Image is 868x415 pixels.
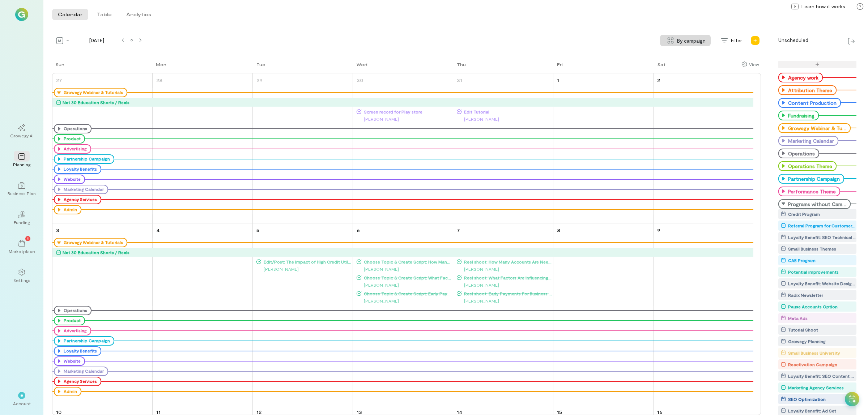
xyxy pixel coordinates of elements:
a: Saturday [654,61,667,73]
span: Choose Topic & Create Script: How Many Accounts Are Needed To Establish Business Credit [362,259,452,265]
div: Website [54,356,85,366]
div: View [749,61,759,68]
div: Operations Theme [778,161,837,171]
div: Fundraising [778,111,819,120]
a: Funding [9,205,35,231]
div: Website [54,175,85,184]
a: Planning [9,147,35,173]
div: Advertising [62,328,87,334]
span: Screen record for Play store [362,109,452,115]
span: By campaign [677,37,706,44]
div: Content Production [786,100,837,106]
td: August 5, 2025 [253,223,353,405]
td: August 4, 2025 [153,223,253,405]
a: Marketplace [9,234,35,260]
div: Marketing Calendar [54,367,108,376]
div: Marketing Agency Services [788,384,844,391]
div: Attribution Theme [778,85,837,95]
div: Unscheduled [761,35,808,46]
a: July 29, 2025 [255,75,264,85]
div: Show columns [740,59,761,69]
div: Operations Theme [786,163,832,169]
div: Product [62,318,81,324]
span: Edit Tutorial [462,109,552,115]
span: Choose Topic & Create Script: Early Payments For Business Credit? Proceed with Caution! [362,291,452,296]
div: Agency Services [62,378,97,384]
div: Agency Services [54,377,101,386]
div: Tutorial Shoot [788,326,818,333]
a: Growegy AI [9,118,35,144]
div: [PERSON_NAME] [357,297,452,304]
div: Partnership Campaign [778,174,844,184]
td: July 30, 2025 [353,73,453,223]
div: [PERSON_NAME] [457,297,552,304]
a: August 5, 2025 [255,225,261,235]
a: July 27, 2025 [55,75,64,85]
a: July 30, 2025 [355,75,365,85]
span: Edit/Post: The Impact of High Credit Utilization on Business Credit [261,259,352,265]
div: [PERSON_NAME] [357,281,452,288]
span: 1 [27,235,29,241]
button: Analytics [120,9,157,20]
div: Referral Program for Customers and Other [788,222,856,229]
div: Planning [13,162,30,167]
div: Partnership Campaign [786,176,840,182]
div: [PERSON_NAME] [457,281,552,288]
div: Product [54,134,85,144]
span: Choose Topic & Create Script: What Factors Are Influencing Your Business Credit Score? [362,275,452,281]
div: Marketing Calendar [54,185,108,194]
div: Marketing Calendar [778,136,838,146]
div: CAB Program [788,257,816,264]
a: August 3, 2025 [55,225,61,235]
div: Performance Theme [778,187,840,196]
div: Loyalty Benefits [54,346,101,356]
div: Potential improvements [788,268,839,275]
div: Operations [62,126,87,132]
td: August 7, 2025 [453,223,553,405]
div: Mon [156,61,166,67]
div: Loyalty Benefit: SEO Technical Review [788,234,856,241]
div: Funding [14,219,30,225]
a: Tuesday [253,61,267,73]
div: [PERSON_NAME] [256,265,352,273]
div: Sat [658,61,666,67]
div: Pause Accounts Option [788,303,838,310]
div: SEO Optimization [788,395,826,403]
div: Marketing Calendar [62,368,104,374]
div: Growegy Webinar & Tutorials [54,238,127,247]
div: Thu [457,61,466,67]
div: Wed [357,61,367,67]
div: Loyalty Benefits [62,166,97,172]
div: Advertising [62,146,87,152]
div: Sun [56,61,64,67]
td: August 1, 2025 [553,73,653,223]
a: August 9, 2025 [656,225,662,235]
td: August 8, 2025 [553,223,653,405]
div: Marketing Calendar [62,187,104,192]
a: Wednesday [353,61,369,73]
span: Learn how it works [801,3,845,10]
div: Operations [786,150,815,157]
div: Loyalty Benefit: Ad Set [788,407,836,414]
div: Agency Services [62,197,97,202]
span: Reel shoot: What Factors Are Influencing Your Business Credit Score? [462,275,552,281]
td: July 27, 2025 [52,73,153,223]
div: Fri [557,61,563,67]
td: August 2, 2025 [653,73,753,223]
button: Table [91,9,118,20]
div: Agency Services [54,195,101,204]
a: Friday [553,61,564,73]
div: Growegy Webinar & Tutorials [778,123,851,133]
a: July 28, 2025 [155,75,164,85]
div: Reactivation Campaign [788,361,837,368]
div: Attribution Theme [786,87,832,93]
div: Radix Newsletter [788,291,823,299]
span: Reel shoot: How Many Accounts Are Needed To Establish Business Credit [462,259,552,265]
div: Loyalty Benefits [62,348,97,354]
span: Filter [731,37,742,44]
a: August 4, 2025 [155,225,161,235]
div: Website [62,358,81,364]
div: Loyalty Benefits [54,164,101,174]
div: Growegy Webinar & Tutorials [62,90,123,95]
td: July 31, 2025 [453,73,553,223]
